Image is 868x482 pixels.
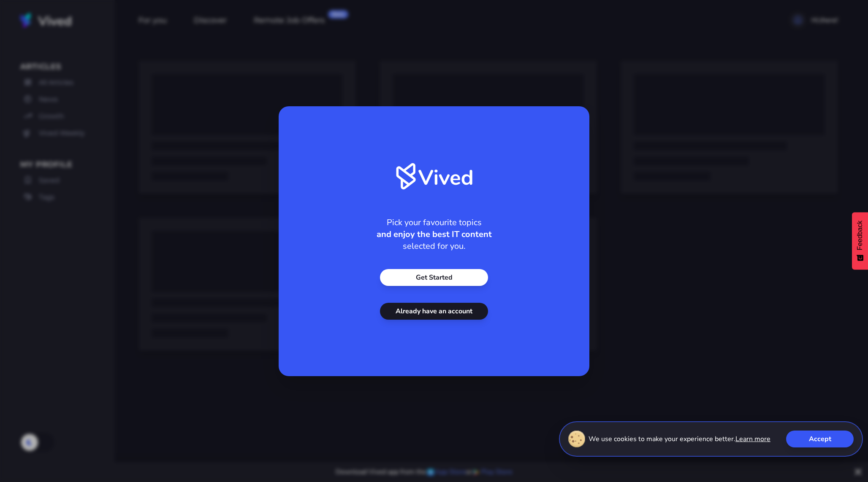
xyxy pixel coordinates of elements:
span: Feedback [856,221,864,250]
button: Feedback - Show survey [852,212,868,269]
div: We use cookies to make your experience better. [559,421,863,457]
a: Get Started [380,269,488,286]
strong: and enjoy the best IT content [377,229,492,240]
img: Vived [396,163,472,190]
button: Accept [786,431,854,447]
h2: Pick your favourite topics selected for you. [377,217,492,252]
a: Learn more [735,434,770,444]
a: Already have an account [380,303,488,320]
